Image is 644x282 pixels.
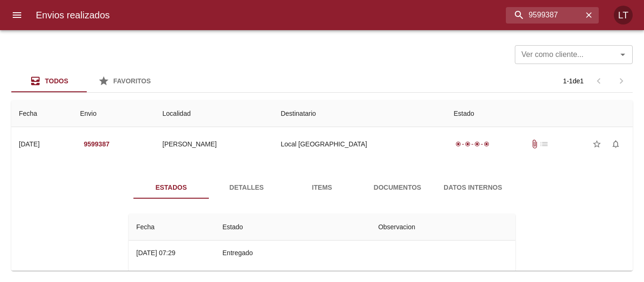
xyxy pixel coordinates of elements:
[371,214,515,241] th: Observacion
[139,182,203,193] span: Estados
[365,182,429,193] span: Documentos
[611,139,620,149] span: notifications_none
[455,141,461,147] span: radio_button_checked
[155,100,273,127] th: Localidad
[474,141,480,147] span: radio_button_checked
[606,135,625,153] button: Activar notificaciones
[592,139,602,149] span: star_border
[484,141,489,147] span: radio_button_checked
[441,182,505,193] span: Datos Internos
[6,4,28,26] button: menu
[563,76,584,86] p: 1 - 1 de 1
[587,76,610,84] span: Pagina anterior
[80,136,114,153] button: 9599387
[273,100,446,127] th: Destinatario
[290,182,354,193] span: Items
[73,100,155,127] th: Envio
[11,100,73,127] th: Fecha
[614,6,633,24] div: Abrir información de usuario
[215,182,279,193] span: Detalles
[539,139,549,149] span: No tiene pedido asociado
[84,138,110,150] em: 9599387
[215,214,371,241] th: Estado
[446,100,633,127] th: Estado
[465,141,471,147] span: radio_button_checked
[610,70,633,92] span: Pagina siguiente
[530,139,539,149] span: Tiene documentos adjuntos
[45,77,68,85] span: Todos
[11,70,162,92] div: Tabs Envios
[155,127,273,161] td: [PERSON_NAME]
[129,214,215,241] th: Fecha
[506,7,583,24] input: buscar
[587,135,606,153] button: Agregar a favoritos
[136,249,175,257] div: [DATE] 07:29
[36,8,110,23] h6: Envios realizados
[133,176,511,199] div: Tabs detalle de guia
[614,6,633,24] div: LT
[215,241,371,265] td: Entregado
[113,77,151,85] span: Favoritos
[19,140,40,148] div: [DATE]
[616,48,629,61] button: Abrir
[273,127,446,161] td: Local [GEOGRAPHIC_DATA]
[454,139,491,149] div: Entregado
